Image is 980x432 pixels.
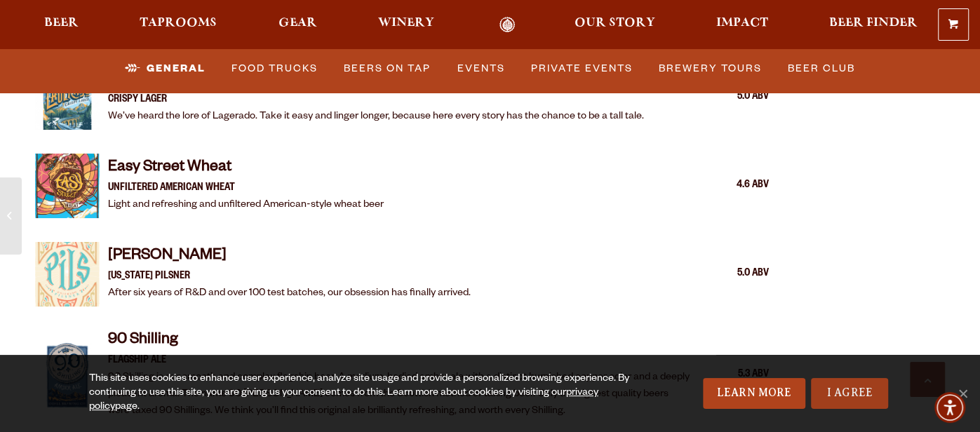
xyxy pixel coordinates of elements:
a: Learn More [703,378,806,409]
h4: [PERSON_NAME] [108,246,471,269]
span: Taprooms [140,18,217,29]
p: CRISPY LAGER [108,92,644,109]
p: We’ve heard the lore of Lagerado. Take it easy and linger longer, because here every story has th... [108,109,644,126]
a: Beer Club [782,53,861,85]
span: Beer [44,18,79,29]
a: Food Trucks [226,53,323,85]
a: Impact [707,17,777,32]
a: Gear [269,17,325,32]
a: Winery [369,17,443,32]
a: Beer Finder [820,17,927,32]
span: Beer Finder [829,18,918,29]
a: Brewery Tours [653,53,767,85]
img: Item Thumbnail [35,154,100,218]
a: Events [452,53,511,85]
div: Accessibility Menu [934,392,965,423]
a: I Agree [811,378,888,409]
span: Our Story [574,18,655,29]
span: Gear [278,18,316,29]
a: Private Events [525,53,638,85]
h4: 90 Shilling [108,330,690,353]
a: Beers on Tap [338,53,436,85]
a: Odell Home [481,17,533,32]
div: 5.0 ABV [699,88,769,107]
div: This site uses cookies to enhance user experience, analyze site usage and provide a personalized ... [89,372,635,414]
div: 4.6 ABV [699,177,769,195]
img: Item Thumbnail [35,242,100,306]
a: Our Story [565,17,664,32]
a: privacy policy [89,388,598,413]
span: Winery [378,18,434,29]
p: [US_STATE] PILSNER [108,269,471,285]
a: Taprooms [130,17,226,32]
a: Beer [35,17,88,32]
h4: Easy Street Wheat [108,158,384,180]
p: FLAGSHIP ALE [108,353,690,370]
p: After six years of R&D and over 100 test batches, our obsession has finally arrived. [108,285,471,302]
p: Light and refreshing and unfiltered American-style wheat beer [108,197,384,214]
img: Item Thumbnail [35,343,100,407]
a: General [119,53,211,85]
div: 5.0 ABV [699,265,769,283]
img: Item Thumbnail [35,65,100,130]
p: UNFILTERED AMERICAN WHEAT [108,180,384,197]
span: Impact [716,18,768,29]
